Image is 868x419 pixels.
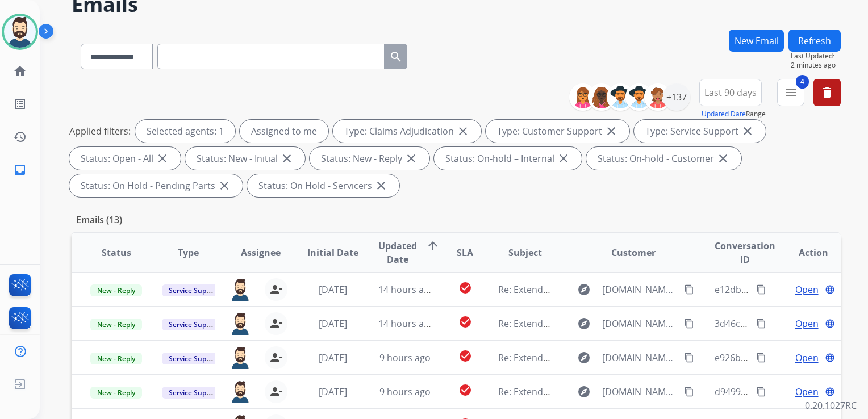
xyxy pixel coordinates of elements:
mat-icon: close [604,124,618,138]
button: 4 [777,79,804,106]
p: Applied filters: [69,124,131,138]
th: Action [769,233,841,273]
span: 4 [796,75,809,89]
img: avatar [4,16,36,48]
span: Service Support [162,387,227,399]
span: Open [795,385,819,399]
mat-icon: check_circle [458,349,472,363]
span: Status [102,246,131,259]
mat-icon: close [716,152,730,165]
mat-icon: close [374,179,388,192]
span: Open [795,317,819,330]
mat-icon: close [280,152,294,165]
img: agent-avatar [229,278,251,301]
p: 0.20.1027RC [805,399,857,412]
span: New - Reply [90,387,142,399]
mat-icon: close [156,152,169,165]
mat-icon: content_copy [684,387,694,397]
span: SLA [457,246,473,259]
img: agent-avatar [229,380,251,403]
button: Updated Date [702,110,746,119]
span: Customer [611,246,656,259]
mat-icon: explore [577,351,591,364]
div: Status: On-hold – Internal [434,147,582,170]
mat-icon: check_circle [458,383,472,397]
img: agent-avatar [229,346,251,369]
mat-icon: person_remove [269,385,283,399]
span: Service Support [162,353,227,364]
div: Status: On-hold - Customer [586,147,741,170]
mat-icon: close [218,179,231,192]
span: Re: Extend Claim - [PERSON_NAME] - Claim ID: 5c0b091f-d6a1-4ae9-b418-e08e4bfd382e [498,283,867,296]
span: [DOMAIN_NAME][EMAIL_ADDRESS][DOMAIN_NAME] [602,351,678,364]
span: Re: Extend Claim - [PERSON_NAME] - Claim ID: 24f4d4c4-1529-480f-910c-c8e689fa7ced [498,317,861,330]
mat-icon: close [456,124,470,138]
span: Service Support [162,284,227,296]
div: Status: On Hold - Pending Parts [69,174,243,197]
mat-icon: content_copy [756,284,766,295]
div: Status: New - Initial [185,147,305,170]
mat-icon: language [825,284,835,295]
div: Type: Claims Adjudication [333,120,481,143]
mat-icon: content_copy [756,353,766,363]
mat-icon: content_copy [684,353,694,363]
span: [DOMAIN_NAME][EMAIL_ADDRESS][DOMAIN_NAME] [602,385,678,399]
mat-icon: history [13,130,27,144]
mat-icon: person_remove [269,351,283,364]
mat-icon: explore [577,317,591,330]
span: Open [795,351,819,364]
button: New Email [729,30,784,52]
span: [DOMAIN_NAME][EMAIL_ADDRESS][DOMAIN_NAME] [602,283,678,296]
span: Last Updated: [791,52,841,61]
img: agent-avatar [229,312,251,335]
mat-icon: close [557,152,570,165]
mat-icon: arrow_upward [426,239,440,253]
mat-icon: content_copy [756,387,766,397]
span: Re: Extend Claim - [PERSON_NAME] - Claim ID: 89770b35-e9fc-4093-bc2d-f4020a9c688b [498,351,865,364]
mat-icon: content_copy [756,319,766,329]
button: Refresh [788,30,841,52]
mat-icon: close [741,124,754,138]
mat-icon: close [404,152,418,165]
div: Assigned to me [240,120,328,143]
div: Type: Customer Support [486,120,629,143]
span: [DATE] [319,283,347,296]
span: New - Reply [90,319,142,330]
span: Open [795,283,819,296]
div: +137 [663,83,690,111]
span: 14 hours ago [378,317,435,330]
span: Updated Date [378,239,417,266]
mat-icon: check_circle [458,315,472,329]
mat-icon: explore [577,283,591,296]
span: 14 hours ago [378,283,435,296]
div: Status: New - Reply [310,147,429,170]
p: Emails (13) [72,213,127,227]
div: Status: On Hold - Servicers [247,174,399,197]
span: Last 90 days [704,90,757,95]
mat-icon: menu [784,86,798,99]
span: [DATE] [319,351,347,364]
span: Service Support [162,319,227,330]
span: [DOMAIN_NAME][EMAIL_ADDRESS][DOMAIN_NAME] [602,317,678,330]
mat-icon: home [13,64,27,78]
span: 9 hours ago [379,386,431,398]
mat-icon: language [825,319,835,329]
span: Initial Date [307,246,358,259]
span: 2 minutes ago [791,61,841,70]
mat-icon: explore [577,385,591,399]
span: Assignee [241,246,281,259]
span: Type [178,246,199,259]
button: Last 90 days [699,79,762,106]
mat-icon: person_remove [269,283,283,296]
span: New - Reply [90,284,142,296]
span: Subject [508,246,542,259]
div: Type: Service Support [634,120,766,143]
div: Selected agents: 1 [135,120,235,143]
mat-icon: person_remove [269,317,283,330]
mat-icon: language [825,353,835,363]
mat-icon: list_alt [13,97,27,111]
div: Status: Open - All [69,147,181,170]
mat-icon: language [825,387,835,397]
span: [DATE] [319,317,347,330]
mat-icon: search [389,50,403,64]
